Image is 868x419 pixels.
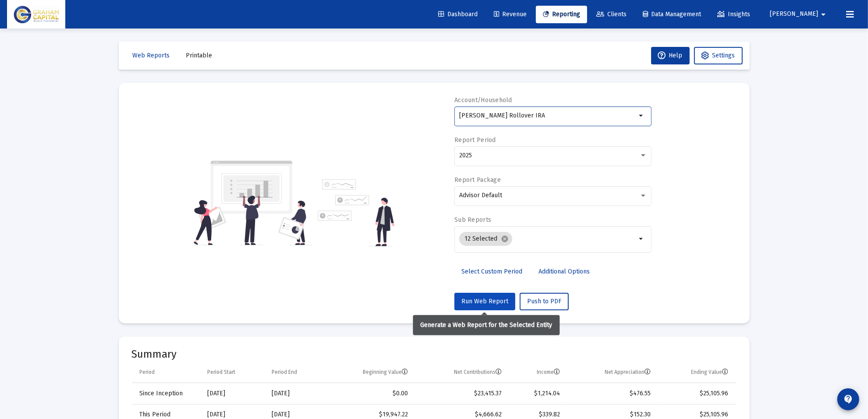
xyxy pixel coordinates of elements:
div: Period End [272,369,297,376]
label: Sub Reports [454,216,491,224]
div: Period Start [207,369,235,376]
td: Column Period Start [201,362,266,383]
td: $25,105.96 [657,383,736,404]
div: Net Contributions [454,369,502,376]
span: [PERSON_NAME] [770,11,818,18]
span: Insights [717,11,750,18]
td: Column Net Appreciation [566,362,657,383]
span: Reporting [543,11,580,18]
button: Run Web Report [454,293,515,310]
div: Income [537,369,560,376]
td: $23,415.37 [414,383,508,404]
div: [DATE] [207,410,259,419]
button: Web Reports [126,47,177,64]
div: Beginning Value [363,369,408,376]
td: $1,214.04 [508,383,566,404]
span: Advisor Default [459,192,502,199]
div: Ending Value [691,369,729,376]
mat-card-title: Summary [132,350,737,359]
label: Report Package [454,176,501,184]
img: reporting [192,160,312,246]
td: $476.55 [566,383,657,404]
mat-icon: arrow_drop_down [637,234,647,244]
td: Column Period End [266,362,326,383]
button: Push to PDF [520,293,569,310]
span: Settings [712,52,735,59]
span: Revenue [494,11,527,18]
a: Dashboard [431,6,485,23]
label: Account/Household [454,96,512,104]
span: Printable [186,52,213,59]
img: reporting-alt [318,179,394,246]
span: Clients [596,11,627,18]
span: Run Web Report [461,298,508,305]
td: Column Net Contributions [414,362,508,383]
div: [DATE] [272,410,320,419]
label: Report Period [454,136,496,144]
span: Web Reports [133,52,170,59]
mat-chip-list: Selection [459,230,637,248]
a: Insights [710,6,757,23]
a: Revenue [487,6,534,23]
span: Help [658,52,683,59]
td: Column Period [132,362,201,383]
mat-icon: arrow_drop_down [637,110,647,121]
button: Help [651,47,690,64]
button: [PERSON_NAME] [759,5,839,23]
td: Column Beginning Value [326,362,414,383]
span: 2025 [459,152,472,159]
mat-chip: 12 Selected [459,232,512,246]
span: Additional Options [539,268,590,275]
mat-icon: arrow_drop_down [818,6,829,23]
td: Since Inception [132,383,201,404]
mat-icon: cancel [501,235,509,243]
div: Period [140,369,155,376]
mat-icon: contact_support [843,394,854,405]
td: $0.00 [326,383,414,404]
div: [DATE] [272,389,320,398]
span: Data Management [643,11,701,18]
button: Settings [694,47,743,64]
a: Reporting [536,6,587,23]
input: Search or select an account or household [459,112,637,119]
span: Push to PDF [527,298,561,305]
button: Printable [179,47,220,64]
td: Column Ending Value [657,362,736,383]
img: Dashboard [14,6,59,23]
a: Clients [589,6,634,23]
span: Select Custom Period [461,268,522,275]
span: Dashboard [438,11,478,18]
td: Column Income [508,362,566,383]
a: Data Management [636,6,708,23]
div: [DATE] [207,389,259,398]
div: Net Appreciation [605,369,651,376]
